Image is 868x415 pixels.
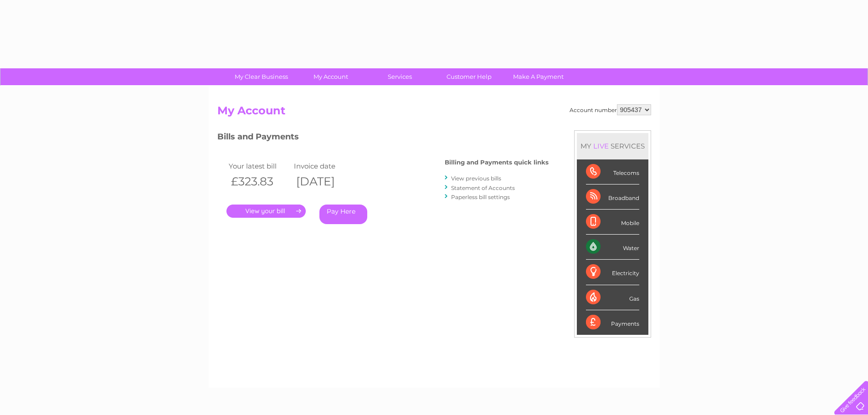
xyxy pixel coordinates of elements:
div: LIVE [591,142,611,150]
div: Account number [570,104,651,115]
a: Statement of Accounts [451,184,515,191]
h3: Bills and Payments [217,130,549,146]
div: Telecoms [586,159,639,184]
h4: Billing and Payments quick links [445,159,549,166]
div: Broadband [586,184,639,210]
th: £323.83 [226,172,292,191]
div: Water [586,235,639,260]
div: Electricity [586,260,639,285]
div: Gas [586,285,639,310]
a: Make A Payment [501,68,576,85]
a: Pay Here [319,205,367,224]
h2: My Account [217,104,651,122]
a: My Account [293,68,368,85]
div: Payments [586,310,639,335]
div: Mobile [586,210,639,235]
div: MY SERVICES [577,133,648,159]
a: Paperless bill settings [451,194,510,200]
a: . [226,205,306,218]
a: Customer Help [431,68,507,85]
td: Invoice date [292,160,357,172]
a: View previous bills [451,175,501,182]
a: Services [362,68,437,85]
td: Your latest bill [226,160,292,172]
th: [DATE] [292,172,357,191]
a: My Clear Business [224,68,299,85]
